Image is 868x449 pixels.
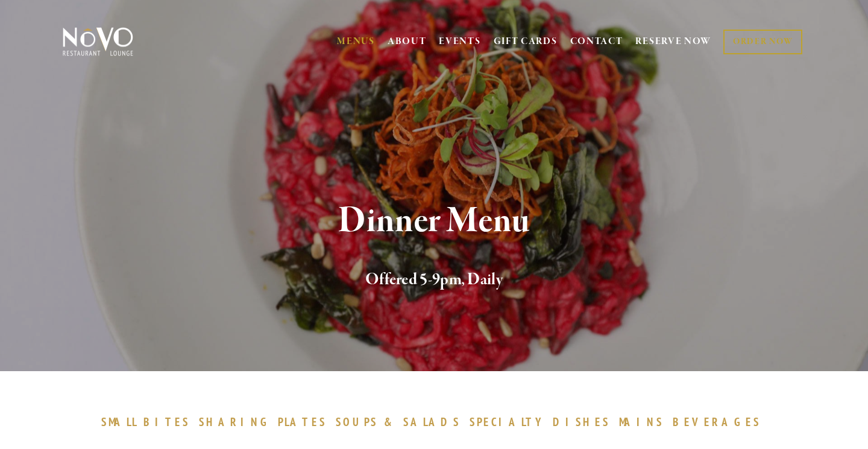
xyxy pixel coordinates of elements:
a: SMALLBITES [101,415,196,429]
h2: Offered 5-9pm, Daily [83,267,785,293]
span: MAINS [619,415,664,429]
a: SHARINGPLATES [199,415,333,429]
a: GIFT CARDS [494,30,558,53]
span: SMALL [101,415,137,429]
span: SPECIALTY [470,415,547,429]
a: BEVERAGES [673,415,767,429]
span: SOUPS [336,415,378,429]
a: CONTACT [570,30,623,53]
a: MAINS [619,415,670,429]
span: DISHES [553,415,610,429]
span: SALADS [403,415,461,429]
span: & [384,415,397,429]
span: BITES [143,415,190,429]
span: BEVERAGES [673,415,761,429]
span: SHARING [199,415,272,429]
a: MENUS [337,36,375,48]
a: ABOUT [388,36,427,48]
h1: Dinner Menu [83,202,785,241]
a: EVENTS [439,36,480,48]
img: Novo Restaurant &amp; Lounge [60,27,136,57]
a: SPECIALTYDISHES [470,415,615,429]
a: SOUPS&SALADS [336,415,467,429]
a: RESERVE NOW [635,30,711,53]
span: PLATES [278,415,327,429]
a: ORDER NOW [723,30,802,54]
